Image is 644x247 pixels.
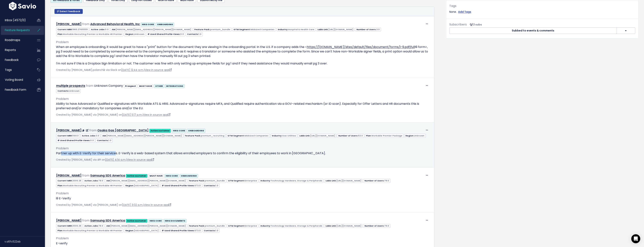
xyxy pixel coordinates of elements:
[4,237,45,246] div: v.a6fc522ab
[363,224,390,228] span: Number of Users:
[89,128,97,132] span: from
[122,203,143,207] a: [DATE] 3:02 a.m.
[80,134,100,138] span: Active Jobs:
[105,28,109,31] span: 0.0
[384,224,389,227] span: 79.0
[56,89,81,93] span: Contacts:
[259,224,323,228] span: Industry:
[5,48,16,52] span: Reports
[97,128,148,132] a: Osaka Gas [GEOGRAPHIC_DATA]
[324,179,362,183] span: Labb Link:
[56,158,154,162] span: Created by [PERSON_NAME] via API on |
[1,36,31,44] a: Roadmaps
[90,28,110,31] span: Active Jobs:
[199,33,201,36] span: 1.0
[414,134,424,137] span: Unknown
[232,28,276,31] span: GTM Segment:
[56,138,95,142] span: # Used Shared Profile Views:
[56,146,69,150] span: Problem
[106,134,182,137] span: [PERSON_NAME][EMAIL_ADDRESS][PERSON_NAME][DOMAIN_NAME]
[210,28,230,31] span: premium_bundle
[1,76,31,84] a: Voting Board
[259,179,323,183] span: Industry:
[56,229,123,233] span: Plan:
[56,61,429,66] p: I'm not sure if this is a Dropbox Sign limitation or not. The customer was fine with only setting...
[56,173,81,178] a: [PERSON_NAME]
[56,97,69,101] span: Problem
[277,28,315,31] span: Industry:
[60,10,80,13] span: Select feedback
[124,229,160,233] span: Region:
[116,28,191,31] span: [PERSON_NAME][EMAIL_ADDRESS][PERSON_NAME][DOMAIN_NAME]
[72,224,81,227] span: 2006.25
[227,179,258,183] span: GTM Segment:
[150,174,162,177] strong: MUST HAVE
[56,84,85,88] a: multiple prospects
[355,28,381,31] span: Number of Users:
[298,134,336,138] span: Labb Link:
[324,224,362,228] span: Labb Link:
[449,10,635,14] div: None.
[1,85,31,94] a: Feedback form
[90,173,125,178] a: Samsung SDS America
[72,134,79,137] span: 1169.0
[56,113,170,117] span: Created by [PERSON_NAME] via [PERSON_NAME] on |
[121,68,144,72] a: [DATE] 12:44 a.m.
[404,134,426,138] span: Region:
[134,229,159,232] span: [GEOGRAPHIC_DATA]
[165,219,185,222] strong: HRIS DOCUMENTS
[1,66,31,74] a: Tags
[144,203,171,207] a: View in source app
[271,134,297,138] span: Industry:
[371,134,402,137] span: Workable Premier Package
[105,158,126,162] a: [DATE] 4:14 a.m.
[56,191,69,195] span: Problem
[188,129,204,132] strong: ONBOARDING
[110,28,192,31] span: AM:
[143,113,170,117] a: View in source app
[449,3,635,9] div: Tags
[1,16,31,25] a: Inbox (4572/0)
[5,88,26,92] span: Feedback form
[109,139,111,142] span: 1.0
[83,179,104,183] span: Active Jobs:
[90,218,125,223] a: Samsung SDS America
[125,85,136,88] strong: Prospect
[96,134,99,137] span: 3.0
[288,28,314,31] span: Hospital & Health Care
[56,179,82,183] span: Current MRR:
[8,2,37,10] img: logo-white.9d6f32f41409.svg
[227,224,258,228] span: GTM Segment:
[82,22,89,26] span: from
[63,184,122,187] span: Workable Recruiting Premier & Workable HR Premier
[56,218,81,223] a: [PERSON_NAME]
[203,229,220,233] span: Contacts:
[5,78,23,82] span: Voting Board
[310,134,335,137] span: [URL][DOMAIN_NAME]
[245,179,257,182] span: Enterprise
[56,241,429,246] p: E-verify
[151,129,170,132] strong: Active customer
[271,224,322,227] span: Technology Hardware, Storage & Peripherals
[180,33,184,36] span: 0.0
[337,134,364,138] span: Number of Users:
[160,229,202,233] span: # Used Shared Profile Views:
[127,174,146,177] strong: Active customer
[145,68,172,72] a: View in source app
[203,184,220,188] span: Contacts:
[134,184,159,187] span: [GEOGRAPHIC_DATA]
[110,179,186,182] span: [PERSON_NAME][EMAIL_ADDRESS][PERSON_NAME][DOMAIN_NAME]
[5,28,30,32] span: Feature Requests
[56,184,123,188] span: Plan:
[56,236,69,240] span: Problem
[166,85,183,88] strong: INTEGRATIONS
[82,218,89,223] span: from
[122,113,142,117] a: [DATE] 5:17 p.m.
[56,134,80,138] span: Current MRR:
[449,27,617,34] button: Subbed to events & comments
[173,129,185,132] strong: HRIS CORE
[188,224,226,228] span: Feature Pack:
[282,134,296,137] span: Gas Utilities
[72,179,81,182] span: 2006.25
[166,174,178,177] strong: HRIS CORE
